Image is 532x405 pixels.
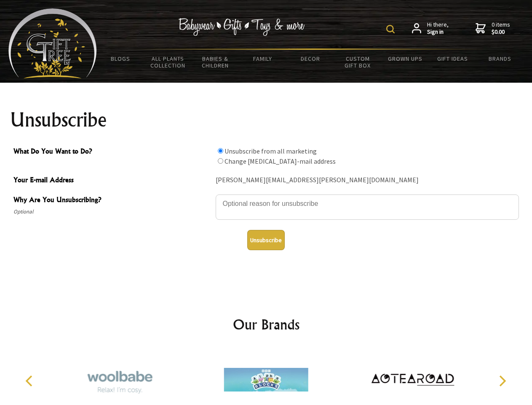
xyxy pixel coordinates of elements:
h2: Our Brands [17,314,516,335]
button: Unsubscribe [247,230,285,250]
a: Babies & Children [192,50,239,74]
a: BLOGS [97,50,144,67]
a: Hi there,Sign in [412,21,449,36]
a: Gift Ideas [429,50,476,67]
label: Unsubscribe from all marketing [225,147,317,155]
div: [PERSON_NAME][EMAIL_ADDRESS][PERSON_NAME][DOMAIN_NAME] [216,174,519,187]
h1: Unsubscribe [10,110,522,130]
button: Next [493,372,511,390]
span: What Do You Want to Do? [13,146,211,158]
span: Hi there, [427,21,449,36]
span: Optional [13,207,211,217]
img: Babywear - Gifts - Toys & more [179,18,305,36]
a: Brands [476,50,524,67]
input: What Do You Want to Do? [218,148,223,154]
span: 0 items [492,21,510,36]
strong: $0.00 [492,28,510,36]
label: Change [MEDICAL_DATA]-mail address [225,157,336,165]
span: Your E-mail Address [13,175,211,187]
textarea: Why Are You Unsubscribing? [216,194,519,220]
a: Family [239,50,287,67]
a: 0 items$0.00 [476,21,510,36]
strong: Sign in [427,28,449,36]
span: Why Are You Unsubscribing? [13,194,211,207]
img: Babyware - Gifts - Toys and more... [8,8,97,78]
img: product search [386,25,395,33]
a: Grown Ups [381,50,429,67]
input: What Do You Want to Do? [218,158,223,164]
a: Custom Gift Box [334,50,382,74]
a: All Plants Collection [144,50,192,74]
a: Decor [286,50,334,67]
button: Previous [21,372,40,390]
